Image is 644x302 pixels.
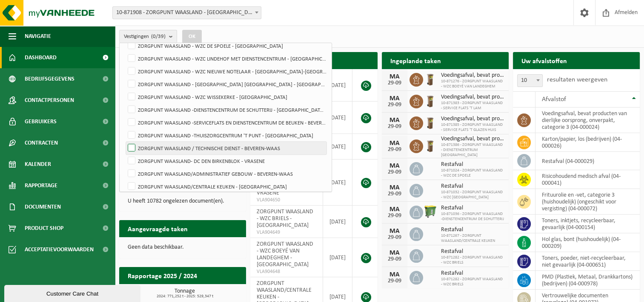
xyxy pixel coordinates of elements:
div: MA [386,250,403,256]
div: MA [386,117,403,124]
label: ZORGPUNT WAASLAND / TECHNISCHE DIENST - BEVEREN-WAAS [126,142,326,154]
div: 29-09 [386,256,403,262]
span: Contactpersonen [25,90,74,111]
label: ZORGPUNT WAASLAND -SERVICEFLATS EN DIENSTENCENTRUM DE BEUKEN - BEVEREN-[GEOGRAPHIC_DATA] [126,116,326,129]
span: 10-871385 - ZORGPUNT WAASLAND - SERVICE FLATS 'T GLAZEN HUIS [441,122,504,133]
span: 10 [518,75,542,87]
span: 10-871267 - ZORGPUNT WAASLAND/CENTRALE KEUKEN [441,233,504,244]
label: ZORGPUNT WAASLAND - WZC NIEUWE NOTELAAR - [GEOGRAPHIC_DATA]-[GEOGRAPHIC_DATA] [126,65,326,78]
label: ZORGPUNT WAASLAND - WZC WISSEKERKE - [GEOGRAPHIC_DATA] [126,90,326,103]
span: Acceptatievoorwaarden [25,239,94,260]
td: [DATE] [323,160,352,206]
h2: Aangevraagde taken [119,220,196,237]
span: Restafval [441,226,504,233]
span: Rapportage [25,175,57,196]
button: Vestigingen(0/39) [119,30,177,43]
td: [DATE] [323,206,352,238]
span: Restafval [441,183,504,190]
div: MA [386,163,403,169]
p: Geen data beschikbaar. [128,244,238,250]
div: 29-09 [386,80,403,86]
div: MA [386,206,403,213]
span: 10-871386 - ZORGPUNT WAASLAND - DIENSTENCENTRUM [GEOGRAPHIC_DATA] [441,142,504,158]
td: [DATE] [323,102,352,134]
img: WB-0140-HPE-BN-01 [423,93,438,108]
span: Voedingsafval, bevat producten van dierlijke oorsprong, onverpakt, categorie 3 [441,136,504,142]
td: hol glas, bont (huishoudelijk) (04-000209) [535,233,640,252]
span: Documenten [25,196,61,218]
span: Contracten [25,132,58,154]
span: VLA904650 [257,197,316,203]
span: Dashboard [25,47,57,68]
h2: Rapportage 2025 / 2024 [119,267,206,284]
span: Restafval [441,248,504,255]
div: 29-09 [386,169,403,175]
span: Product Shop [25,218,63,239]
span: 2024: 771,252 t - 2025: 529,347 t [123,294,246,299]
td: toners, inktjets, recycleerbaar, gevaarlijk (04-000154) [535,215,640,233]
h2: Ingeplande taken [382,52,449,69]
td: toners, poeder, niet-recycleerbaar, niet gevaarlijk (04-000651) [535,252,640,271]
td: voedingsafval, bevat producten van dierlijke oorsprong, onverpakt, categorie 3 (04-000024) [535,107,640,133]
span: Bedrijfsgegevens [25,68,74,90]
label: ZORGPUNT WAASLAND - [GEOGRAPHIC_DATA] [GEOGRAPHIC_DATA] - [GEOGRAPHIC_DATA]-[GEOGRAPHIC_DATA] [126,78,326,90]
span: Voedingsafval, bevat producten van dierlijke oorsprong, onverpakt, categorie 3 [441,72,504,79]
img: WB-0770-HPE-GN-51 [423,204,438,219]
div: MA [386,184,403,191]
span: Restafval [441,161,504,168]
span: Gebruikers [25,111,57,132]
label: ZORGPUNT WAASLAND -THUISZORGCENTRUM 'T PUNT - [GEOGRAPHIC_DATA] [126,129,326,142]
span: Kalender [25,154,51,175]
td: frituurolie en -vet, categorie 3 (huishoudelijk) (ongeschikt voor vergisting) (04-000072) [535,189,640,215]
count: (0/39) [151,34,166,39]
label: resultaten weergeven [547,76,607,83]
div: MA [386,73,403,80]
td: restafval (04-000029) [535,152,640,170]
div: MA [386,228,403,235]
span: ZORGPUNT WAASLAND - WZC BOEYÉ VAN LANDEGHEM - [GEOGRAPHIC_DATA] [257,241,313,268]
img: WB-0140-HPE-BN-01 [423,138,438,153]
td: PMD (Plastiek, Metaal, Drankkartons) (bedrijven) (04-000978) [535,271,640,290]
span: Vestigingen [124,30,166,43]
span: 10-871282 - ZORGPUNT WAASLAND - WZC BRIELS [441,255,504,265]
label: ZORGPUNT WAASLAND/CENTRALE KEUKEN - [GEOGRAPHIC_DATA] [126,180,326,193]
iframe: chat widget [4,283,142,302]
td: risicohoudend medisch afval (04-000041) [535,170,640,189]
label: ZORGPUNT WAASLAND -DIENSTENCENTRUM DE SCHUTTERIJ - [GEOGRAPHIC_DATA]-[GEOGRAPHIC_DATA] [126,103,326,116]
span: Restafval [441,270,504,277]
span: 10-871276 - ZORGPUNT WAASLAND - WZC BOEYÉ VAN LANDEGHEM [441,79,504,89]
label: ZORGPUNT WAASLAND/ADMINISTRATIEF GEBOUW - BEVEREN-WAAS [126,167,326,180]
button: OK [182,30,202,44]
td: [DATE] [323,238,352,277]
span: Afvalstof [542,96,566,103]
div: 29-09 [386,278,403,284]
div: MA [386,140,403,147]
span: 10 [517,74,543,87]
label: ZORGPUNT WAASLAND- DC DEN BIRKENBLOK - VRASENE [126,154,326,167]
span: Voedingsafval, bevat producten van dierlijke oorsprong, onverpakt, categorie 3 [441,94,504,101]
span: ZORGPUNT WAASLAND - WZC BRIELS - [GEOGRAPHIC_DATA] [257,209,313,229]
span: Restafval [441,205,504,212]
span: 10-871036 - ZORGPUNT WAASLAND -DIENSTENCENTRUM DE SCHUTTERIJ [441,212,504,222]
span: Navigatie [25,26,51,47]
label: ZORGPUNT WAASLAND - WZC DE SPOELE - [GEOGRAPHIC_DATA] [126,39,326,52]
div: 29-09 [386,235,403,241]
span: VLA904648 [257,268,316,275]
div: MA [386,95,403,102]
span: 10-871024 - ZORGPUNT WAASLAND - WZC DE SPOELE [441,168,504,178]
img: WB-0140-HPE-BN-01 [423,72,438,86]
span: 10-871282 - ZORGPUNT WAASLAND - WZC BRIELS [441,277,504,287]
span: VLA904649 [257,229,316,236]
a: Bekijk rapportage [183,284,245,301]
span: Voedingsafval, bevat producten van dierlijke oorsprong, onverpakt, categorie 3 [441,116,504,122]
p: U heeft 10782 ongelezen document(en). [128,198,238,204]
div: 29-09 [386,102,403,108]
span: 10-871383 - ZORGPUNT WAASLAND - SERVICE FLATS 'T LAM [441,101,504,111]
div: 29-09 [386,191,403,197]
div: 29-09 [386,124,403,130]
td: [DATE] [323,134,352,160]
div: 29-09 [386,213,403,219]
span: 10-871908 - ZORGPUNT WAASLAND - BEVEREN-WAAS [112,6,261,19]
div: MA [386,271,403,278]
